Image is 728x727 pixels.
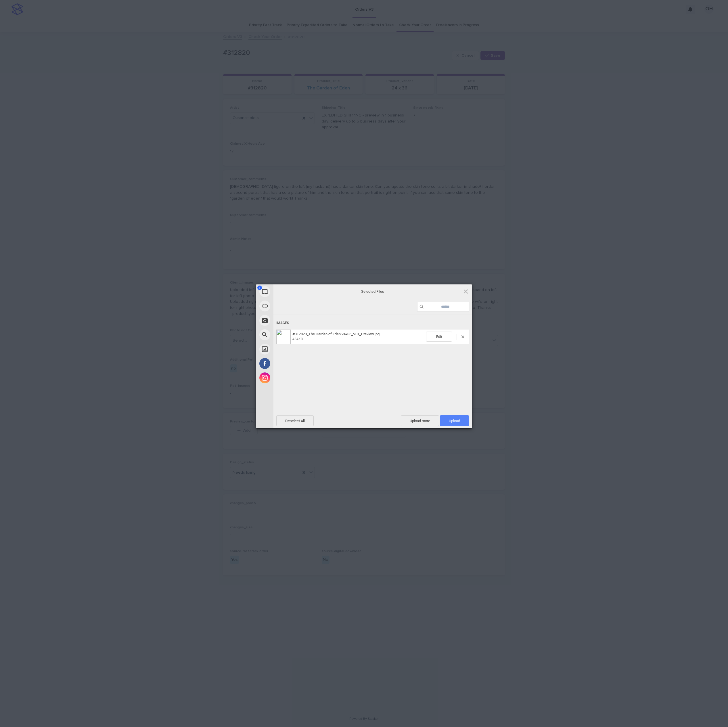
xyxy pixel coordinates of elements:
[256,299,325,313] div: Link (URL)
[401,415,439,426] span: Upload more
[276,330,291,344] img: e6cb8f56-e32b-4f48-ae11-a6c8e6a71e43
[291,332,426,341] span: #312820_The Garden of Eden 24x36_V01_Preview.jpg
[463,288,469,294] span: Click here or hit ESC to close picker
[256,356,325,371] div: Facebook
[315,289,430,294] span: Selected Files
[256,284,325,299] div: My Device
[276,415,314,426] span: Deselect All
[256,371,325,385] div: Instagram
[257,286,262,290] span: 1
[256,313,325,328] div: Take Photo
[292,332,380,336] span: #312820_The Garden of Eden 24x36_V01_Preview.jpg
[256,328,325,342] div: Web Search
[256,342,325,356] div: Unsplash
[292,337,303,341] span: 434KB
[440,415,469,426] span: Upload
[426,332,452,342] span: Edit
[449,419,460,423] span: Upload
[276,318,469,328] div: Images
